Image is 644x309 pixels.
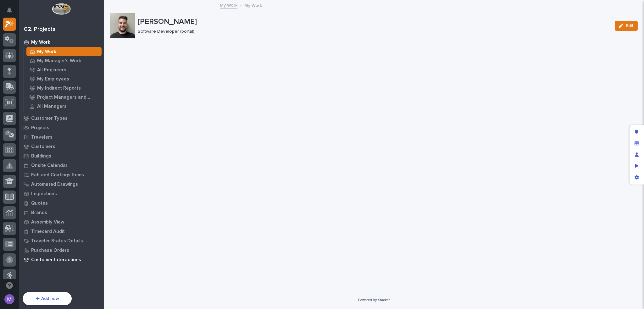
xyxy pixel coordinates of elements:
p: Onsite Calendar [31,163,68,168]
span: [DATE] [56,124,69,129]
button: Notifications [3,4,16,17]
p: Traveler Status Details [31,238,83,244]
a: My Work [24,47,104,56]
p: How can we help? [6,35,114,45]
a: My Work [220,1,237,8]
p: All Engineers [37,67,66,73]
a: My Employees [24,74,104,83]
a: Brands [19,208,104,217]
div: App settings [631,172,642,183]
a: Project Managers and Engineers [24,93,104,102]
div: We're offline, we will be back soon! [21,76,88,81]
a: Customer Types [19,113,104,123]
div: Manage users [631,149,642,160]
p: Automated Drawings [31,182,78,187]
button: Open support chat [3,279,16,292]
span: [PERSON_NAME] [19,124,51,129]
span: [PERSON_NAME] [19,107,51,112]
p: My Work [244,2,262,8]
a: Traveler Status Details [19,236,104,246]
img: 1736555164131-43832dd5-751b-4058-ba23-39d91318e5a0 [13,108,18,113]
p: Assembly View [31,219,64,225]
p: Buildings [31,153,51,159]
div: Start new chat [21,70,103,76]
div: 📖 [6,151,11,156]
p: My Manager's Work [37,58,81,64]
p: Purchase Orders [31,248,69,253]
span: Edit [626,23,634,29]
a: Quotes [19,198,104,208]
a: 🔗Onboarding Call [37,148,83,159]
p: My Indirect Reports [37,86,81,91]
button: Edit [615,21,638,31]
a: Customer Interactions [19,255,104,264]
a: 📖Help Docs [4,148,37,159]
p: Customer Interactions [31,257,81,263]
a: My Indirect Reports [24,84,104,92]
a: Purchase Orders [19,246,104,255]
p: Project Managers and Engineers [37,95,99,100]
p: My Work [31,40,50,45]
img: Workspace Logo [52,3,70,15]
span: Help Docs [13,150,34,157]
button: Add new [23,292,72,305]
img: Stacker [6,6,19,19]
a: Customers [19,142,104,151]
p: Quotes [31,201,48,206]
span: Pylon [63,166,76,170]
a: Onsite Calendar [19,161,104,170]
span: Onboarding Call [46,150,80,157]
p: Travelers [31,135,53,140]
span: [DATE] [56,107,69,112]
div: Preview as [631,160,642,172]
span: • [52,107,54,112]
img: Matthew Hall [6,118,16,128]
a: All Engineers [24,65,104,74]
a: Travelers [19,132,104,142]
p: Timecard Audit [31,229,65,235]
button: See all [97,90,114,98]
a: Automated Drawings [19,179,104,189]
button: users-avatar [3,293,16,306]
p: Software Developer (portal) [138,29,607,34]
p: My Employees [37,76,69,82]
a: Assembly View [19,217,104,227]
a: My Manager's Work [24,56,104,65]
p: Welcome 👋 [6,25,114,35]
a: Buildings [19,151,104,161]
p: Customer Types [31,116,68,121]
p: Fab and Coatings Items [31,172,84,178]
span: • [52,124,54,129]
div: 🔗 [39,151,44,156]
a: All Managers [24,102,104,111]
p: Projects [31,125,49,131]
img: 1736555164131-43832dd5-751b-4058-ba23-39d91318e5a0 [6,70,18,81]
div: 02. Projects [24,26,55,33]
p: Inspections [31,191,57,197]
p: All Managers [37,104,67,109]
a: Powered byPylon [44,165,76,170]
a: My Work [19,37,104,47]
div: Notifications [8,8,16,18]
p: Customers [31,144,55,150]
a: Powered By Stacker [358,298,390,302]
div: Manage fields and data [631,138,642,149]
button: Start new chat [107,72,114,79]
div: Edit layout [631,126,642,138]
div: Past conversations [6,91,42,97]
p: Brands [31,210,47,216]
p: My Work [37,49,56,55]
a: Inspections [19,189,104,198]
p: [PERSON_NAME] [138,17,610,26]
a: Fab and Coatings Items [19,170,104,179]
img: Brittany [6,101,16,111]
a: Timecard Audit [19,227,104,236]
a: Projects [19,123,104,132]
